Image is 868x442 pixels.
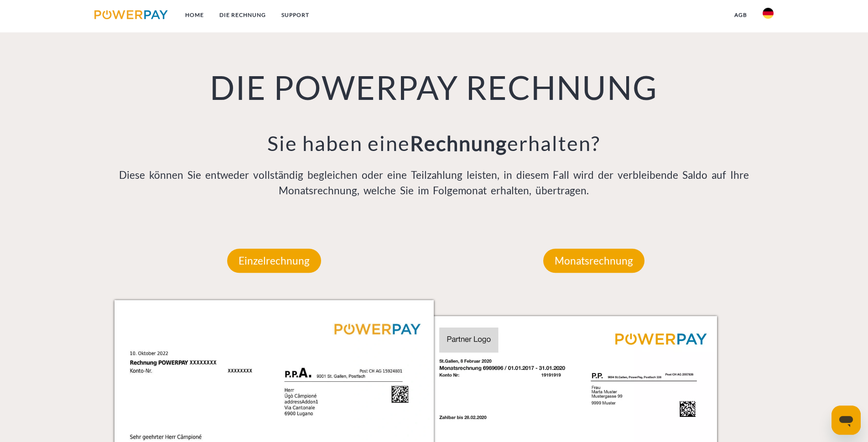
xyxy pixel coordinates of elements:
p: Diese können Sie entweder vollständig begleichen oder eine Teilzahlung leisten, in diesem Fall wi... [114,167,754,198]
img: de [763,8,774,19]
a: DIE RECHNUNG [212,7,274,23]
a: SUPPORT [274,7,317,23]
img: logo-powerpay.svg [94,10,168,19]
h1: DIE POWERPAY RECHNUNG [114,67,754,108]
iframe: Schaltfläche zum Öffnen des Messaging-Fensters [832,406,861,435]
a: Home [177,7,212,23]
h3: Sie haben eine erhalten? [114,130,754,156]
a: agb [727,7,755,23]
p: Einzelrechnung [227,249,321,273]
b: Rechnung [410,131,507,156]
p: Monatsrechnung [543,249,645,273]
